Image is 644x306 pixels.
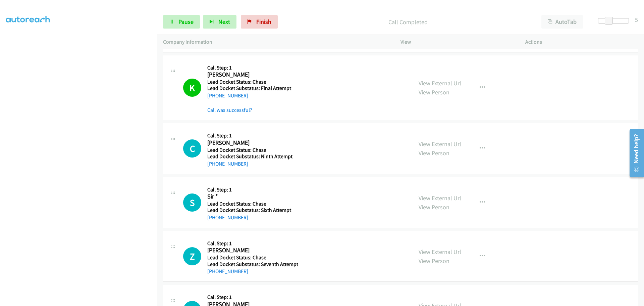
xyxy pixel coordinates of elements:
[207,132,297,139] h5: Call Step: 1
[287,17,529,27] p: Call Completed
[207,92,248,99] a: [PHONE_NUMBER]
[207,139,297,147] h2: [PERSON_NAME]
[203,15,236,29] button: Next
[207,85,297,92] h5: Lead Docket Substatus: Final Attempt
[183,247,201,265] div: The call is yet to be attempted
[207,186,297,193] h5: Call Step: 1
[207,153,297,160] h5: Lead Docket Substatus: Ninth Attempt
[207,268,248,274] a: [PHONE_NUMBER]
[207,64,297,71] h5: Call Step: 1
[419,149,449,157] a: View Person
[207,147,297,154] h5: Lead Docket Status: Chase
[525,38,638,46] p: Actions
[207,193,297,201] h2: Sir *
[207,294,297,301] h5: Call Step: 1
[207,254,298,261] h5: Lead Docket Status: Chase
[419,88,449,96] a: View Person
[207,240,298,247] h5: Call Step: 1
[183,247,201,265] h1: Z
[207,201,297,207] h5: Lead Docket Status: Chase
[419,257,449,265] a: View Person
[241,15,278,29] a: Finish
[419,248,461,256] a: View External Url
[183,79,201,97] h1: K
[625,126,644,180] iframe: Resource Center
[419,140,461,148] a: View External Url
[183,193,201,212] div: The call is yet to be attempted
[207,79,297,85] h5: Lead Docket Status: Chase
[207,71,297,79] h2: [PERSON_NAME]
[207,214,248,221] a: [PHONE_NUMBER]
[256,18,271,26] span: Finish
[419,79,461,87] a: View External Url
[207,207,297,214] h5: Lead Docket Substatus: Sixth Attempt
[635,15,638,24] div: 5
[163,15,200,29] a: Pause
[207,107,252,113] a: Call was successful?
[207,247,297,254] h2: [PERSON_NAME]
[163,38,388,46] p: Company Information
[207,261,298,268] h5: Lead Docket Substatus: Seventh Attempt
[400,38,513,46] p: View
[183,139,201,158] div: The call is yet to be attempted
[207,161,248,167] a: [PHONE_NUMBER]
[419,194,461,202] a: View External Url
[178,18,194,26] span: Pause
[541,15,583,29] button: AutoTab
[183,139,201,158] h1: C
[183,193,201,212] h1: S
[419,203,449,211] a: View Person
[218,18,230,26] span: Next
